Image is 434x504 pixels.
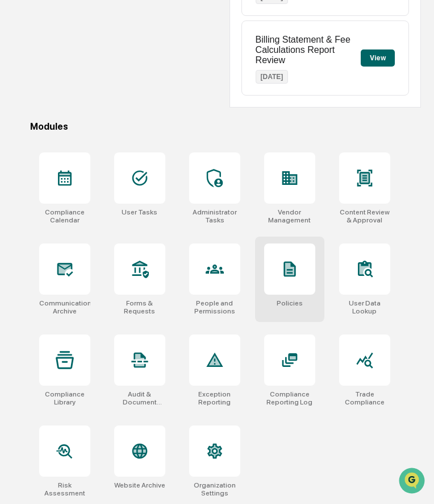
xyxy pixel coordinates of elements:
[256,70,289,84] p: [DATE]
[189,299,240,315] div: People and Permissions
[193,90,207,104] button: Start new chat
[80,192,137,201] a: Powered byPylon
[30,121,421,132] div: Modules
[361,49,395,67] button: View
[339,299,390,315] div: User Data Lookup
[11,166,20,175] div: 🔎
[264,390,315,406] div: Compliance Reporting Log
[39,299,90,315] div: Communications Archive
[189,390,240,406] div: Exception Reporting
[113,193,137,201] span: Pylon
[7,139,78,159] a: 🖐️Preclearance
[39,87,186,98] div: Start new chat
[94,143,141,155] span: Attestations
[39,208,90,224] div: Compliance Calendar
[339,208,390,224] div: Content Review & Approval
[114,390,165,406] div: Audit & Document Logs
[339,390,390,406] div: Trade Compliance
[39,481,90,497] div: Risk Assessment
[114,481,165,489] div: Website Archive
[23,165,72,176] span: Data Lookup
[11,87,32,108] img: 1746055101610-c473b297-6a78-478c-a979-82029cc54cd1
[398,466,428,497] iframe: Open customer support
[39,390,90,406] div: Compliance Library
[7,160,76,181] a: 🔎Data Lookup
[122,208,157,216] div: User Tasks
[11,144,20,154] div: 🖐️
[78,139,145,159] a: 🗄️Attestations
[114,299,165,315] div: Forms & Requests
[264,208,315,224] div: Vendor Management
[189,481,240,497] div: Organization Settings
[277,299,303,307] div: Policies
[39,98,144,108] div: We're available if you need us!
[23,143,73,155] span: Preclearance
[256,35,361,65] p: Billing Statement & Fee Calculations Report Review
[82,144,91,154] div: 🗄️
[189,208,240,224] div: Administrator Tasks
[11,24,207,42] p: How can we help?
